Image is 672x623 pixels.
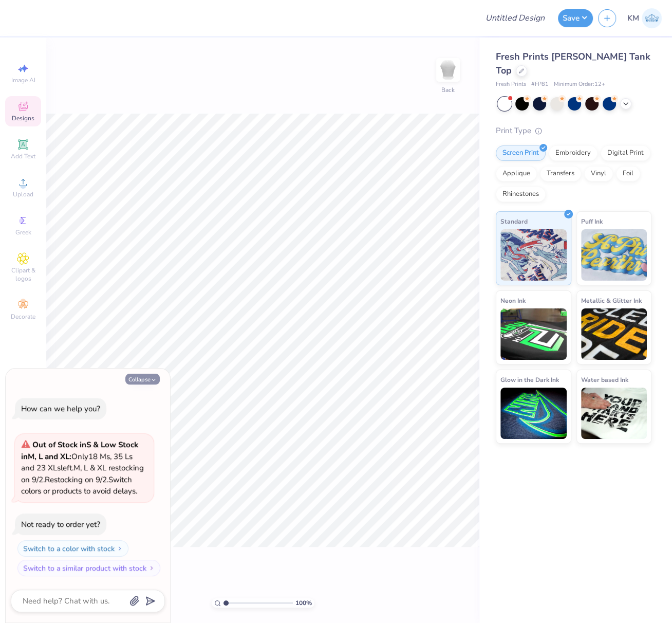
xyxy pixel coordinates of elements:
[11,313,35,321] span: Decorate
[581,216,603,227] span: Puff Ink
[117,545,123,552] img: Switch to a color with stock
[11,152,35,160] span: Add Text
[21,404,100,414] div: How can we help you?
[616,166,640,181] div: Foil
[500,388,567,439] img: Glow in the Dark Ink
[496,187,546,202] div: Rhinestones
[581,308,647,360] img: Metallic & Glitter Ink
[17,540,128,557] button: Switch to a color with stock
[500,374,559,385] span: Glow in the Dark Ink
[627,8,662,28] a: KM
[601,145,650,161] div: Digital Print
[642,8,662,28] img: Katrina Mae Mijares
[627,12,639,24] span: KM
[581,388,647,439] img: Water based Ink
[32,439,93,450] strong: Out of Stock in S
[500,229,567,281] img: Standard
[549,145,598,161] div: Embroidery
[13,190,33,198] span: Upload
[21,439,144,496] span: Only 18 Ms, 35 Ls and 23 XLs left. M, L & XL restocking on 9/2. Restocking on 9/2. Switch colors ...
[496,125,651,137] div: Print Type
[21,439,138,462] strong: & Low Stock in M, L and XL :
[15,228,31,236] span: Greek
[500,308,567,360] img: Neon Ink
[581,229,647,281] img: Puff Ink
[581,374,628,385] span: Water based Ink
[295,598,312,608] span: 100 %
[17,560,160,576] button: Switch to a similar product with stock
[500,295,526,306] span: Neon Ink
[496,50,650,77] span: Fresh Prints [PERSON_NAME] Tank Top
[441,85,455,95] div: Back
[500,216,528,227] span: Standard
[12,114,34,122] span: Designs
[148,565,155,571] img: Switch to a similar product with stock
[531,80,549,89] span: # FP81
[496,80,526,89] span: Fresh Prints
[477,8,553,28] input: Untitled Design
[554,80,605,89] span: Minimum Order: 12 +
[21,519,100,529] div: Not ready to order yet?
[496,166,537,181] div: Applique
[125,374,160,384] button: Collapse
[581,295,642,306] span: Metallic & Glitter Ink
[496,145,546,161] div: Screen Print
[540,166,581,181] div: Transfers
[584,166,613,181] div: Vinyl
[438,60,458,80] img: Back
[558,9,593,27] button: Save
[11,76,35,84] span: Image AI
[5,266,41,283] span: Clipart & logos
